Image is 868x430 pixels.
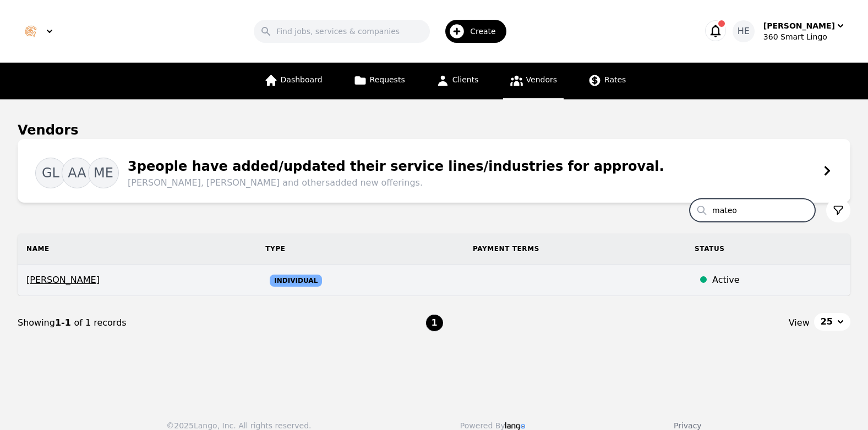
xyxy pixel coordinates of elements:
[42,164,59,182] span: GL
[94,164,113,182] span: ME
[470,26,504,37] span: Create
[503,63,564,99] a: Vendors
[55,317,74,328] span: 1-1
[256,233,464,265] th: Type
[18,316,425,330] div: Showing of 1 records
[281,75,323,84] span: Dashboard
[581,63,632,99] a: Rates
[370,75,405,84] span: Requests
[738,25,750,38] span: HE
[429,63,485,99] a: Clients
[452,75,479,84] span: Clients
[270,275,322,287] span: Individual
[22,23,40,40] img: Logo
[430,15,513,47] button: Create
[733,20,846,42] button: HE[PERSON_NAME]360 Smart Lingo
[464,233,686,265] th: Payment Terms
[26,273,248,287] span: [PERSON_NAME]
[690,199,815,222] input: Search
[18,296,850,350] nav: Page navigation
[763,31,846,42] div: 360 Smart Lingo
[686,233,850,265] th: Status
[18,233,256,265] th: Name
[526,75,557,84] span: Vendors
[258,63,329,99] a: Dashboard
[814,313,850,331] button: 25
[18,121,78,139] h1: Vendors
[604,75,626,84] span: Rates
[505,422,525,430] img: Logo
[674,421,702,430] a: Privacy
[128,176,664,189] span: [PERSON_NAME], [PERSON_NAME] and others added new offerings.
[763,20,835,31] div: [PERSON_NAME]
[68,164,86,182] span: AA
[789,316,810,330] span: View
[826,198,850,222] button: Filter
[712,273,842,287] div: Active
[347,63,412,99] a: Requests
[821,315,833,328] span: 25
[254,20,430,43] input: Find jobs, services & companies
[119,157,664,189] div: 3 people have added/updated their service lines/industries for approval.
